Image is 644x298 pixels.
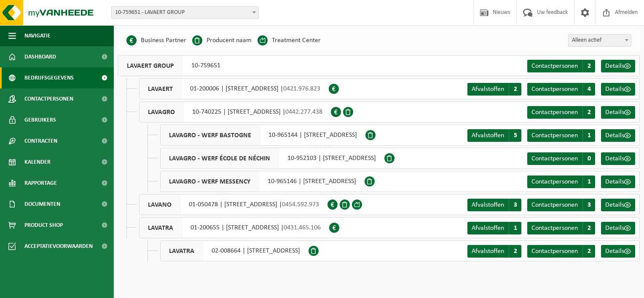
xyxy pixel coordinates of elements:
span: LAVAGRO - WERF ÉCOLE DE NÉCHIN [161,148,279,168]
div: 01-200006 | [STREET_ADDRESS] | [139,78,329,99]
a: Contactpersonen 4 [527,83,595,96]
div: 10-965144 | [STREET_ADDRESS] [160,125,365,146]
span: LAVANO [140,194,180,215]
a: Contactpersonen 3 [527,199,595,211]
span: Bedrijfsgegevens [24,67,74,88]
a: Afvalstoffen 1 [467,222,521,234]
a: Details [601,129,635,142]
span: Kalender [24,152,51,173]
span: Documenten [24,194,60,215]
div: 10-965146 | [STREET_ADDRESS] [160,171,365,192]
span: Contactpersonen [531,155,578,162]
span: 10-759651 - LAVAERT GROUP [111,6,259,19]
span: LAVAERT [140,79,182,99]
a: Contactpersonen 2 [527,245,595,258]
div: 01-050478 | [STREET_ADDRESS] | [139,194,327,215]
a: Afvalstoffen 5 [467,129,521,142]
a: Details [601,176,635,188]
div: 10-952103 | [STREET_ADDRESS] [160,148,384,169]
span: 0442.277.438 [285,109,322,115]
span: 5 [509,129,521,142]
span: Afvalstoffen [472,86,504,93]
span: 0431.465.106 [284,224,321,231]
span: 4 [582,83,595,96]
span: 1 [582,176,595,188]
a: Contactpersonen 0 [527,152,595,165]
span: Details [605,202,624,208]
div: 10-759651 [118,55,229,76]
span: 1 [582,129,595,142]
a: Afvalstoffen 2 [467,83,521,96]
span: 10-759651 - LAVAERT GROUP [112,7,258,19]
span: Contactpersonen [531,132,578,139]
span: 2 [582,245,595,258]
span: 0421.976.823 [283,85,320,92]
span: Afvalstoffen [472,202,504,208]
span: LAVAGRO - WERF BASTOGNE [161,125,260,145]
span: Contactpersonen [531,248,578,255]
a: Details [601,60,635,72]
span: Details [605,63,624,69]
span: Details [605,225,624,231]
a: Contactpersonen 2 [527,60,595,72]
span: Afvalstoffen [472,225,504,231]
span: Contactpersonen [531,109,578,116]
a: Contactpersonen 1 [527,176,595,188]
div: 02-008664 | [STREET_ADDRESS] [160,240,309,261]
a: Afvalstoffen 3 [467,199,521,211]
span: Details [605,132,624,139]
span: Details [605,155,624,162]
span: 2 [582,60,595,72]
span: 0454.592.973 [282,201,319,208]
span: Contactpersonen [531,86,578,93]
span: Contactpersonen [24,88,73,109]
span: LAVATRA [161,241,203,261]
a: Details [601,152,635,165]
span: Contactpersonen [531,202,578,208]
span: Details [605,248,624,255]
span: Afvalstoffen [472,132,504,139]
a: Details [601,222,635,234]
span: Navigatie [24,25,51,46]
a: Details [601,199,635,211]
div: 10-740225 | [STREET_ADDRESS] | [139,101,331,122]
span: Contactpersonen [531,178,578,185]
li: Treatment Center [258,34,321,47]
span: Alleen actief [568,34,631,47]
div: 01-200655 | [STREET_ADDRESS] | [139,217,329,238]
a: Details [601,245,635,258]
span: 3 [509,199,521,211]
span: Alleen actief [569,35,631,46]
span: 2 [509,83,521,96]
a: Contactpersonen 1 [527,129,595,142]
span: 2 [509,245,521,258]
span: 2 [582,106,595,119]
span: Contracten [24,130,57,152]
span: Gebruikers [24,109,56,130]
span: Dashboard [24,46,56,67]
span: Contactpersonen [531,225,578,231]
span: Details [605,109,624,116]
a: Contactpersonen 2 [527,222,595,234]
span: Details [605,178,624,185]
span: 2 [582,222,595,234]
span: LAVAGRO - WERF MESSENCY [161,171,259,192]
a: Afvalstoffen 2 [467,245,521,258]
span: Contactpersonen [531,63,578,69]
li: Business Partner [126,34,186,47]
a: Contactpersonen 2 [527,106,595,119]
span: Afvalstoffen [472,248,504,255]
span: LAVATRA [140,218,182,238]
span: Details [605,86,624,93]
a: Details [601,83,635,96]
span: 1 [509,222,521,234]
li: Producent naam [192,34,252,47]
span: Rapportage [24,173,57,194]
span: Product Shop [24,215,63,236]
iframe: chat widget [4,279,141,298]
span: Acceptatievoorwaarden [24,236,93,257]
span: LAVAERT GROUP [118,56,183,76]
span: 3 [582,199,595,211]
a: Details [601,106,635,119]
span: LAVAGRO [140,102,184,122]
